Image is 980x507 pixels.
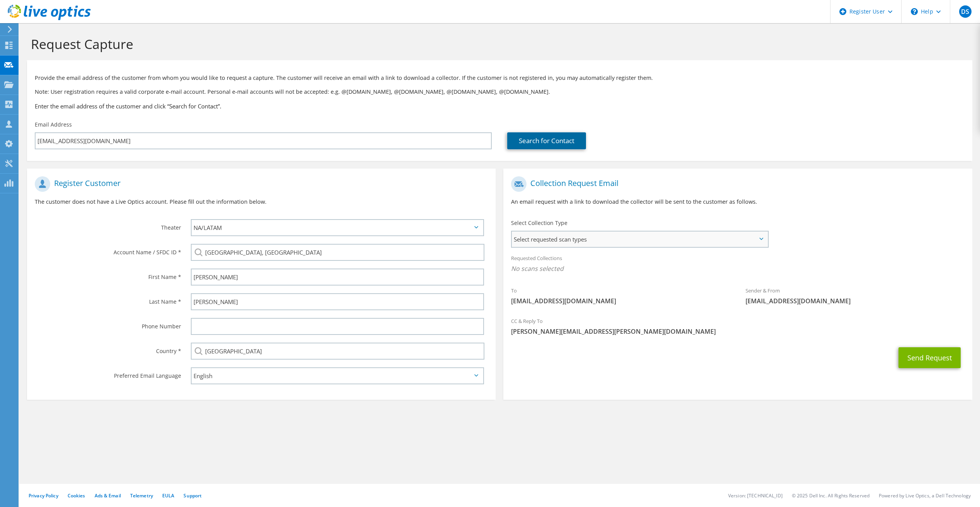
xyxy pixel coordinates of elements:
button: Send Request [898,347,961,368]
a: Search for Contact [507,132,586,149]
span: [PERSON_NAME][EMAIL_ADDRESS][PERSON_NAME][DOMAIN_NAME] [511,327,964,336]
h1: Collection Request Email [511,176,960,192]
label: Preferred Email Language [35,367,181,380]
label: Select Collection Type [511,219,567,227]
span: Select requested scan types [512,232,767,247]
label: Account Name / SFDC ID * [35,244,181,256]
a: Support [183,492,202,499]
p: The customer does not have a Live Optics account. Please fill out the information below. [35,198,488,206]
h1: Register Customer [35,176,484,192]
h1: Request Capture [31,36,965,52]
label: Email Address [35,121,72,128]
svg: \n [911,8,918,15]
span: [EMAIL_ADDRESS][DOMAIN_NAME] [511,297,730,305]
div: CC & Reply To [503,313,972,340]
li: © 2025 Dell Inc. All Rights Reserved [792,492,870,499]
span: DS [959,5,972,18]
p: An email request with a link to download the collector will be sent to the customer as follows. [511,198,964,206]
li: Version: [TECHNICAL_ID] [728,492,783,499]
p: Provide the email address of the customer from whom you would like to request a capture. The cust... [35,74,965,82]
span: [EMAIL_ADDRESS][DOMAIN_NAME] [746,297,965,305]
a: Cookies [68,492,85,499]
a: Telemetry [130,492,153,499]
a: Ads & Email [95,492,121,499]
label: Phone Number [35,318,181,330]
h3: Enter the email address of the customer and click “Search for Contact”. [35,102,965,110]
a: EULA [162,492,174,499]
label: Country * [35,343,181,355]
div: To [503,282,738,309]
div: Requested Collections [503,250,972,279]
li: Powered by Live Optics, a Dell Technology [879,492,971,499]
span: No scans selected [511,264,964,273]
label: Theater [35,219,181,232]
label: Last Name * [35,293,181,306]
a: Privacy Policy [29,492,58,499]
div: Sender & From [738,282,972,309]
label: First Name * [35,269,181,281]
p: Note: User registration requires a valid corporate e-mail account. Personal e-mail accounts will ... [35,88,965,96]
